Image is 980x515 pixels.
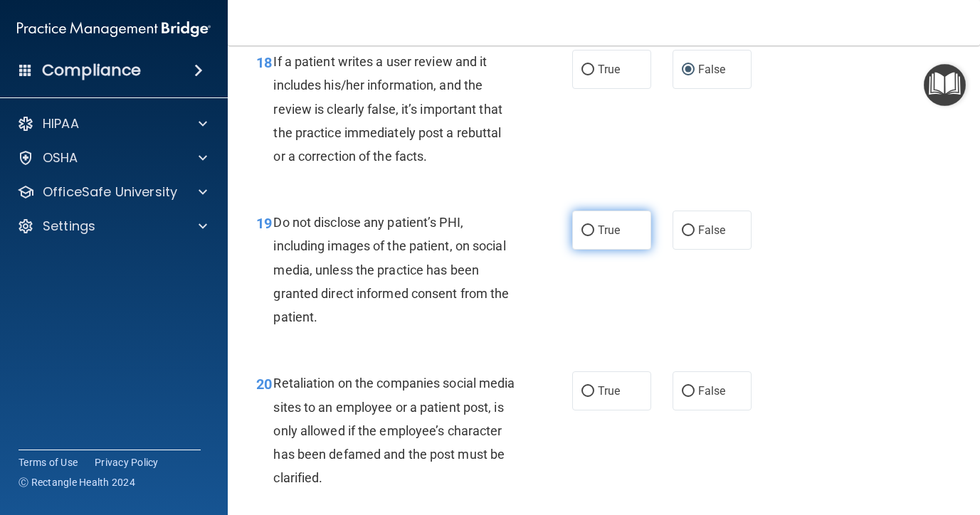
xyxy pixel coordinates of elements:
[698,384,726,398] span: False
[924,64,966,106] button: Open Resource Center
[43,218,95,235] p: Settings
[256,376,272,393] span: 20
[581,225,594,236] input: True
[682,65,695,75] input: False
[581,386,594,397] input: True
[43,115,79,132] p: HIPAA
[698,223,726,237] span: False
[17,115,207,132] a: HIPAA
[17,184,207,201] a: OfficeSafe University
[43,184,177,201] p: OfficeSafe University
[598,384,620,398] span: True
[909,428,963,482] iframe: Drift Widget Chat Controller
[598,63,620,76] span: True
[698,63,726,76] span: False
[17,149,207,166] a: OSHA
[682,386,695,397] input: False
[273,215,509,324] span: Do not disclose any patient’s PHI, including images of the patient, on social media, unless the p...
[17,218,207,235] a: Settings
[19,475,135,489] span: Ⓒ Rectangle Health 2024
[682,225,695,236] input: False
[256,215,272,232] span: 19
[256,54,272,71] span: 18
[581,65,594,75] input: True
[598,223,620,237] span: True
[43,149,78,166] p: OSHA
[19,455,78,469] a: Terms of Use
[273,376,515,485] span: Retaliation on the companies social media sites to an employee or a patient post, is only allowed...
[17,15,211,43] img: PMB logo
[273,54,502,164] span: If a patient writes a user review and it includes his/her information, and the review is clearly ...
[95,455,159,469] a: Privacy Policy
[42,60,141,80] h4: Compliance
